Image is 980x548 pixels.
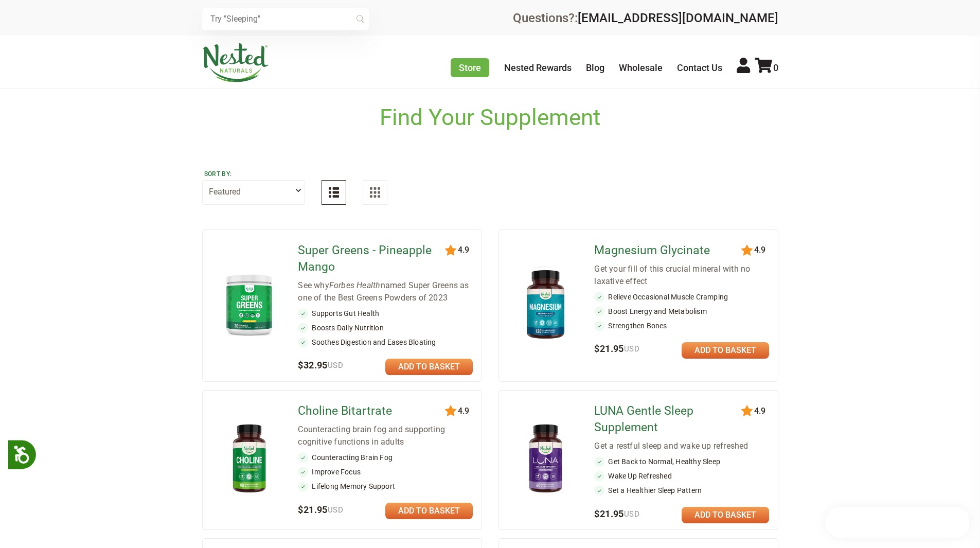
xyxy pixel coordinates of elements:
[594,508,639,519] span: $21.95
[594,292,769,302] li: Relieve Occasional Muscle Cramping
[298,452,473,463] li: Counteracting Brain Fog
[586,62,604,73] a: Blog
[298,360,343,370] span: $32.95
[328,361,343,370] span: USD
[298,481,473,491] li: Lifelong Memory Support
[298,308,473,319] li: Supports Gut Health
[755,62,778,73] a: 0
[370,187,380,198] img: Grid
[594,242,743,259] a: Magnesium Glycinate
[594,263,769,288] div: Get your fill of this crucial mineral with no laxative effect
[594,403,743,436] a: LUNA Gentle Sleep Supplement
[298,323,473,333] li: Boosts Daily Nutrition
[594,485,769,496] li: Set a Healthier Sleep Pattern
[594,343,639,354] span: $21.95
[825,507,970,538] iframe: Button to open loyalty program pop-up
[298,242,447,275] a: Super Greens - Pineapple Mango
[624,344,639,353] span: USD
[578,11,778,25] a: [EMAIL_ADDRESS][DOMAIN_NAME]
[204,170,303,178] label: Sort by:
[451,58,489,77] a: Store
[624,509,639,519] span: USD
[328,505,343,515] span: USD
[298,337,473,347] li: Soothes Digestion and Eases Bloating
[298,279,473,304] div: See why named Super Greens as one of the Best Greens Powders of 2023
[380,104,600,131] h1: Find Your Supplement
[504,62,572,73] a: Nested Rewards
[329,280,381,290] em: Forbes Health
[594,471,769,481] li: Wake Up Refreshed
[298,423,473,448] div: Counteracting brain fog and supporting cognitive functions in adults
[619,62,663,73] a: Wholesale
[219,420,279,499] img: Choline Bitartrate
[298,403,447,419] a: Choline Bitartrate
[773,62,778,73] span: 0
[594,440,769,452] div: Get a restful sleep and wake up refreshed
[594,321,769,331] li: Strengthen Bones
[515,420,576,499] img: LUNA Gentle Sleep Supplement
[329,187,339,198] img: List
[298,504,343,515] span: $21.95
[513,12,778,24] div: Questions?:
[202,8,369,30] input: Try "Sleeping"
[594,306,769,316] li: Boost Energy and Metabolism
[594,456,769,467] li: Get Back to Normal, Healthy Sleep
[202,43,269,82] img: Nested Naturals
[219,270,279,339] img: Super Greens - Pineapple Mango
[515,265,576,344] img: Magnesium Glycinate
[677,62,722,73] a: Contact Us
[298,467,473,477] li: Improve Focus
